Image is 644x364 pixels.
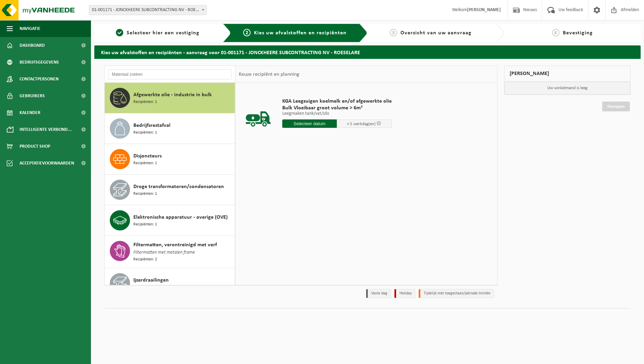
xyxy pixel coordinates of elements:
span: Bevestiging [563,30,593,36]
span: Ijzerdraailingen [133,276,169,284]
span: Recipiënten: 2 [133,256,157,263]
button: Bedrijfsrestafval Recipiënten: 1 [105,113,235,144]
span: Dashboard [20,37,45,54]
input: Selecteer datum [282,119,337,128]
span: KGA Leegzuigen koelmelk en/of afgewerkte olie [282,98,392,105]
span: Bedrijfsgegevens [20,54,59,71]
span: Droge transformatoren/condensatoren [133,183,224,191]
span: Acceptatievoorwaarden [20,155,74,172]
span: Filtermatten met metalen frame [133,249,195,256]
span: 4 [552,29,559,36]
span: 3 [390,29,397,36]
button: Afgewerkte olie - industrie in bulk Recipiënten: 1 [105,83,235,113]
span: Selecteer hier een vestiging [127,30,199,36]
button: Filtermatten, verontreinigd met verf Filtermatten met metalen frame Recipiënten: 2 [105,236,235,268]
button: Ijzerdraailingen Recipiënten: 1 [105,268,235,299]
span: Intelligente verbond... [20,121,72,138]
span: Recipiënten: 1 [133,221,157,228]
span: 01-001171 - JONCKHEERE SUBCONTRACTING NV - ROESELARE [89,5,206,15]
span: Kalender [20,104,40,121]
li: Tijdelijk niet toegestaan/période limitée [419,289,494,298]
button: Elektronische apparatuur - overige (OVE) Recipiënten: 1 [105,205,235,236]
button: Droge transformatoren/condensatoren Recipiënten: 1 [105,175,235,205]
div: Keuze recipiënt en planning [235,66,303,83]
span: Disjoncteurs [133,152,162,160]
span: Bedrijfsrestafval [133,121,170,130]
span: + 5 werkdag(en) [347,122,376,126]
h2: Kies uw afvalstoffen en recipiënten - aanvraag voor 01-001171 - JONCKHEERE SUBCONTRACTING NV - RO... [94,45,641,59]
span: Recipiënten: 1 [133,130,157,136]
a: 1Selecteer hier een vestiging [98,29,218,37]
span: Filtermatten, verontreinigd met verf [133,241,217,249]
span: Elektronische apparatuur - overige (OVE) [133,213,228,221]
p: Leegmaken tank/vat/silo [282,111,392,116]
p: Uw winkelmand is leeg [505,82,631,95]
span: Overzicht van uw aanvraag [400,30,472,36]
input: Materiaal zoeken [108,69,232,79]
button: Disjoncteurs Recipiënten: 1 [105,144,235,175]
span: Afgewerkte olie - industrie in bulk [133,91,212,99]
span: Recipiënten: 1 [133,99,157,105]
li: Vaste dag [366,289,391,298]
span: Bulk Vloeibaar groot volume > 6m³ [282,105,392,111]
span: 2 [243,29,251,36]
li: Holiday [394,289,415,298]
span: Kies uw afvalstoffen en recipiënten [254,30,347,36]
span: Navigatie [20,20,40,37]
span: Recipiënten: 1 [133,284,157,291]
strong: [PERSON_NAME] [467,7,501,12]
div: [PERSON_NAME] [504,66,631,82]
span: Gebruikers [20,87,45,104]
a: Doorgaan [602,102,630,111]
span: 1 [116,29,123,36]
span: Recipiënten: 1 [133,160,157,167]
span: Contactpersonen [20,71,59,87]
span: Recipiënten: 1 [133,191,157,197]
span: Product Shop [20,138,50,155]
